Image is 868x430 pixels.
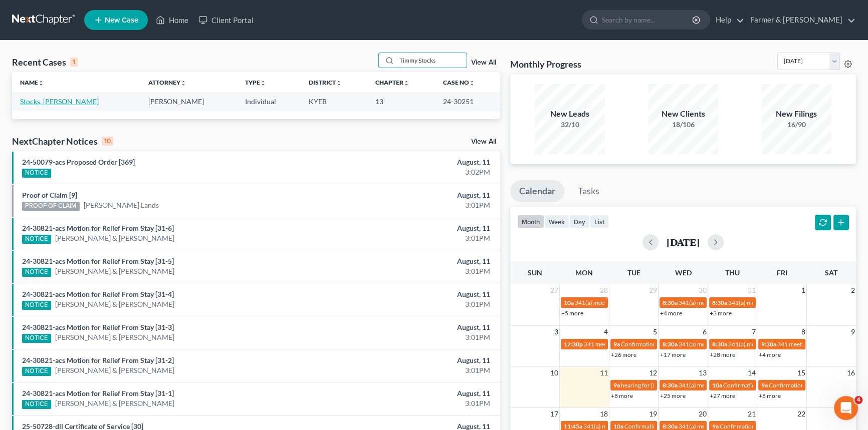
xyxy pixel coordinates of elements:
input: Search by name... [602,11,694,29]
div: 3:01PM [341,398,490,408]
span: 28 [599,284,609,296]
div: PROOF OF CLAIM [22,202,80,211]
div: 3:01PM [341,365,490,375]
div: 3:01PM [341,233,490,243]
span: 1 [800,284,806,296]
span: 5 [652,326,658,338]
div: 3:01PM [341,299,490,309]
span: 13 [698,367,708,379]
button: month [517,215,544,228]
div: 3:02PM [341,167,490,177]
span: 8:30a [712,340,727,348]
div: NOTICE [22,301,51,310]
span: 341(a) meeting for Greisis De La [PERSON_NAME] [679,340,810,348]
span: 341 meeting for [PERSON_NAME]-[GEOGRAPHIC_DATA] [584,340,736,348]
span: 15 [796,367,806,379]
span: 16 [846,367,856,379]
span: Sat [825,268,837,277]
span: Wed [675,268,691,277]
a: +17 more [660,351,686,358]
a: View All [471,138,496,145]
a: [PERSON_NAME] Lands [84,200,159,210]
a: Help [711,11,744,29]
span: 341(a) meeting for [PERSON_NAME] [583,422,680,430]
a: Nameunfold_more [20,79,44,86]
a: Typeunfold_more [245,79,266,86]
a: +26 more [611,351,636,358]
span: 341(a) meeting for [PERSON_NAME] [679,299,775,306]
span: 12:30p [564,340,583,348]
span: 22 [796,408,806,420]
div: New Leads [535,108,605,120]
a: [PERSON_NAME] & [PERSON_NAME] [55,299,174,309]
span: Confirmation hearing for [PERSON_NAME] [624,422,738,430]
td: KYEB [301,92,367,111]
div: 16/90 [761,120,831,130]
span: 4 [603,326,609,338]
div: NOTICE [22,367,51,376]
div: New Clients [648,108,718,120]
input: Search by name... [396,53,467,68]
div: 10 [102,137,113,146]
div: August, 11 [341,223,490,233]
td: Individual [237,92,301,111]
a: +4 more [660,309,682,317]
span: 2 [850,284,856,296]
a: 24-50079-acs Proposed Order [369] [22,158,135,166]
span: Sun [528,268,542,277]
span: 8:30a [663,422,678,430]
button: day [569,215,590,228]
span: 341(a) meeting for [PERSON_NAME] [679,422,775,430]
span: 3 [553,326,559,338]
span: Tue [627,268,640,277]
div: 1 [70,58,78,67]
span: 21 [747,408,757,420]
span: 19 [648,408,658,420]
button: week [544,215,569,228]
span: 8:30a [663,340,678,348]
a: Attorneyunfold_more [148,79,186,86]
span: 10a [613,422,623,430]
td: [PERSON_NAME] [140,92,237,111]
a: 24-30821-acs Motion for Relief From Stay [31-1] [22,389,174,397]
span: 341(a) meeting for [PERSON_NAME] [575,299,672,306]
a: 24-30821-acs Motion for Relief From Stay [31-4] [22,290,174,298]
div: 32/10 [535,120,605,130]
div: 18/106 [648,120,718,130]
a: +4 more [759,351,781,358]
div: August, 11 [341,388,490,398]
a: +3 more [710,309,732,317]
a: Case Nounfold_more [443,79,475,86]
a: View All [471,59,496,66]
span: 18 [599,408,609,420]
a: Stocks, [PERSON_NAME] [20,97,99,106]
span: Confirmation hearing for [PERSON_NAME] [720,422,833,430]
a: [PERSON_NAME] & [PERSON_NAME] [55,233,174,243]
a: +5 more [561,309,583,317]
div: NOTICE [22,169,51,178]
span: 11 [599,367,609,379]
span: 8:30a [712,299,727,306]
a: Tasks [569,180,608,202]
span: 17 [549,408,559,420]
a: +28 more [710,351,735,358]
a: Chapterunfold_more [375,79,409,86]
span: 341 meeting for [PERSON_NAME] [777,340,867,348]
div: NOTICE [22,400,51,409]
span: 20 [698,408,708,420]
a: [PERSON_NAME] & [PERSON_NAME] [55,365,174,375]
i: unfold_more [336,80,342,86]
span: 12 [648,367,658,379]
span: New Case [105,17,138,24]
span: 27 [549,284,559,296]
div: August, 11 [341,190,490,200]
span: 8:30a [663,299,678,306]
div: August, 11 [341,157,490,167]
a: Farmer & [PERSON_NAME] [745,11,855,29]
div: NOTICE [22,268,51,277]
i: unfold_more [403,80,409,86]
span: 31 [747,284,757,296]
td: 24-30251 [435,92,500,111]
span: 14 [747,367,757,379]
span: 9a [613,340,620,348]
